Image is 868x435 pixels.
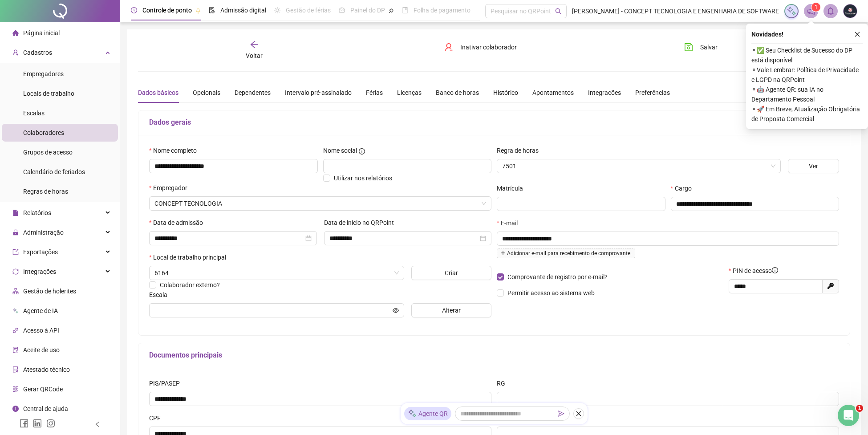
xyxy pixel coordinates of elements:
button: Ver [788,159,839,173]
span: info-circle [772,267,778,273]
span: solution [12,366,19,373]
img: sparkle-icon.fc2bf0ac1784a2077858766a79e2daf3.svg [408,409,417,419]
span: CONCEPT TECNOLOGIA E ENGENHARIA DE SOFTWARE LTDA [154,197,486,210]
span: Comprovante de registro por e-mail? [507,273,608,281]
span: ⚬ ✅ Seu Checklist de Sucesso do DP está disponível [751,45,863,65]
span: ⚬ 🤖 Agente QR: sua IA no Departamento Pessoal [751,85,863,104]
span: bell [827,7,835,15]
span: notification [807,7,815,15]
span: lock [12,229,19,236]
span: Agente de IA [23,307,58,314]
span: Locais de trabalho [23,90,74,97]
span: Voltar [246,52,263,59]
span: Atestado técnico [23,366,70,373]
span: PIN de acesso [733,266,778,276]
span: export [12,249,19,255]
span: search [555,8,562,15]
div: Licenças [397,88,422,98]
span: file-done [209,7,215,13]
div: Histórico [493,88,518,98]
span: info-circle [359,148,365,154]
span: Acesso à API [23,327,59,334]
span: Colaborador externo? [160,281,220,289]
span: 1 [856,405,863,412]
span: audit [12,347,19,353]
label: Nome completo [149,146,203,155]
button: Criar [411,266,491,280]
label: Empregador [149,183,193,193]
span: 7501 [502,159,775,173]
span: user-delete [444,43,453,52]
div: Agente QR [404,407,451,420]
span: api [12,327,19,333]
button: Inativar colaborador [438,40,523,54]
span: Grupos de acesso [23,149,73,156]
span: facebook [20,419,28,428]
span: sun [274,7,280,13]
span: eye [393,307,399,313]
span: Painel do DP [350,7,385,14]
label: Escala [149,290,173,300]
span: Administração [23,229,64,236]
span: Permitir acesso ao sistema web [507,289,595,297]
span: Gestão de férias [286,7,331,14]
span: Salvar [700,42,718,52]
div: Preferências [635,88,670,98]
span: sync [12,268,19,275]
span: Calendário de feriados [23,168,85,175]
button: Alterar [411,303,491,317]
span: Folha de pagamento [414,7,471,14]
span: book [402,7,408,13]
span: left [94,421,101,427]
span: Utilizar nos relatórios [334,175,392,182]
span: Aceite de uso [23,346,60,354]
div: Integrações [588,88,621,98]
span: pushpin [195,8,201,13]
div: Dependentes [235,88,271,98]
span: Cadastros [23,49,52,56]
span: close [854,31,860,37]
label: Matrícula [497,183,529,193]
span: info-circle [12,406,19,412]
span: Regras de horas [23,188,68,195]
div: Dados básicos [138,88,178,98]
img: 12674 [844,4,857,18]
div: Banco de horas [436,88,479,98]
span: ⚬ 🚀 Em Breve, Atualização Obrigatória de Proposta Comercial [751,104,863,124]
span: Exportações [23,248,58,256]
span: Nome social [323,146,357,155]
sup: 1 [811,3,820,12]
span: arrow-left [250,40,259,49]
label: Local de trabalho principal [149,252,232,262]
span: clock-circle [131,7,137,13]
span: 1 [815,4,818,10]
span: Integrações [23,268,56,275]
span: Inativar colaborador [460,42,517,52]
label: Cargo [671,183,698,193]
span: plus [500,250,506,256]
span: dashboard [339,7,345,13]
label: Regra de horas [497,146,544,155]
span: home [12,30,19,36]
label: RG [497,378,511,388]
span: Gerar QRCode [23,386,63,393]
span: 6164 [154,266,399,280]
span: Criar [445,268,458,278]
label: Data de início no QRPoint [324,218,400,228]
span: instagram [46,419,55,428]
span: ⚬ Vale Lembrar: Política de Privacidade e LGPD na QRPoint [751,65,863,85]
span: Empregadores [23,70,64,77]
div: Opcionais [193,88,220,98]
img: sparkle-icon.fc2bf0ac1784a2077858766a79e2daf3.svg [787,6,796,16]
label: E-mail [497,218,523,228]
span: pushpin [389,8,394,13]
label: Data de admissão [149,218,209,228]
span: Adicionar e-mail para recebimento de comprovante. [497,248,635,258]
span: user-add [12,49,19,56]
span: close [576,411,582,417]
span: apartment [12,288,19,294]
span: Colaboradores [23,129,64,136]
div: Apontamentos [532,88,574,98]
span: Gestão de holerites [23,288,76,295]
label: PIS/PASEP [149,378,186,388]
